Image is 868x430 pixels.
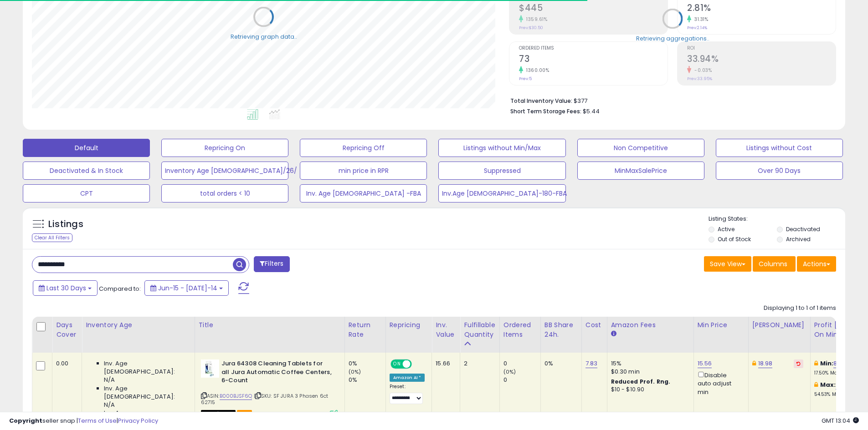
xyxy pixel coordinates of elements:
[23,139,150,157] button: Default
[786,225,820,233] label: Deactivated
[144,280,229,296] button: Jun-15 - [DATE]-14
[48,218,83,231] h5: Listings
[718,235,751,243] label: Out of Stock
[464,320,495,339] div: Fulfillable Quantity
[104,359,187,376] span: Inv. Age [DEMOGRAPHIC_DATA]:
[438,139,565,157] button: Listings without Min/Max
[410,360,425,368] span: OFF
[759,259,787,268] span: Columns
[254,256,289,272] button: Filters
[636,34,709,42] div: Retrieving aggregations..
[32,233,72,242] div: Clear All Filters
[709,215,845,223] p: Listing States:
[161,162,288,180] button: Inventory Age [DEMOGRAPHIC_DATA]/26/
[99,284,141,293] span: Compared to:
[718,225,734,233] label: Active
[698,320,745,330] div: Min Price
[56,320,78,339] div: Days Cover
[698,359,712,368] a: 15.56
[611,368,687,376] div: $0.30 min
[797,256,836,272] button: Actions
[503,359,540,368] div: 0
[764,304,836,313] div: Displaying 1 to 1 of 1 items
[611,386,687,394] div: $10 - $10.90
[23,162,150,180] button: Deactivated & In Stock
[436,320,456,339] div: Inv. value
[503,368,516,375] small: (0%)
[822,416,859,425] span: 2025-08-14 13:04 GMT
[231,32,297,40] div: Retrieving graph data..
[237,410,252,418] span: FBA
[300,184,427,202] button: Inv. Age [DEMOGRAPHIC_DATA] -FBA
[390,374,425,382] div: Amazon AI *
[438,184,565,202] button: Inv.Age [DEMOGRAPHIC_DATA]-180-FBA
[836,380,852,390] a: 22.50
[758,359,773,368] a: 18.98
[503,320,537,339] div: Ordered Items
[586,359,598,368] a: 7.83
[577,162,704,180] button: MinMaxSalePrice
[349,320,382,339] div: Return Rate
[716,162,843,180] button: Over 90 Days
[104,401,115,409] span: N/A
[820,359,834,368] b: Min:
[611,359,687,368] div: 15%
[221,359,332,387] b: Jura 64308 Cleaning Tablets for all Jura Automatic Coffee Centers, 6-Count
[118,416,158,425] a: Privacy Policy
[698,370,741,396] div: Disable auto adjust min
[56,359,75,368] div: 0.00
[104,384,187,401] span: Inv. Age [DEMOGRAPHIC_DATA]:
[86,320,190,330] div: Inventory Age
[161,184,288,202] button: total orders < 10
[23,184,150,202] button: CPT
[9,417,158,425] div: seller snap | |
[201,359,338,417] div: ASIN:
[464,359,492,368] div: 2
[161,139,288,157] button: Repricing On
[201,392,329,406] span: | SKU: SF JURA 3 Phasen 6ct 62715
[390,384,425,404] div: Preset:
[199,320,341,330] div: Title
[752,320,806,330] div: [PERSON_NAME]
[820,380,836,389] b: Max:
[716,139,843,157] button: Listings without Cost
[349,359,385,368] div: 0%
[611,330,616,338] small: Amazon Fees.
[586,320,603,330] div: Cost
[46,283,86,293] span: Last 30 Days
[78,416,117,425] a: Terms of Use
[611,320,690,330] div: Amazon Fees
[611,378,671,385] b: Reduced Prof. Rng.
[391,360,403,368] span: ON
[704,256,751,272] button: Save View
[201,410,236,418] span: All listings that are unavailable for purchase on Amazon for any reason other than out-of-stock
[544,320,578,339] div: BB Share 24h.
[33,280,98,296] button: Last 30 Days
[300,139,427,157] button: Repricing Off
[833,359,846,368] a: 8.80
[577,139,704,157] button: Non Competitive
[786,235,811,243] label: Archived
[201,359,219,378] img: 41WFouEVVWL._SL40_.jpg
[349,368,361,375] small: (0%)
[438,162,565,180] button: Suppressed
[158,283,217,293] span: Jun-15 - [DATE]-14
[220,392,252,400] a: B000BJSF6Q
[349,376,385,384] div: 0%
[436,359,453,368] div: 15.66
[544,359,575,368] div: 0%
[104,409,187,425] span: Inv. Age [DEMOGRAPHIC_DATA]:
[104,376,115,384] span: N/A
[300,162,427,180] button: min price in RPR
[9,416,42,425] strong: Copyright
[390,320,428,330] div: Repricing
[753,256,796,272] button: Columns
[503,376,540,384] div: 0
